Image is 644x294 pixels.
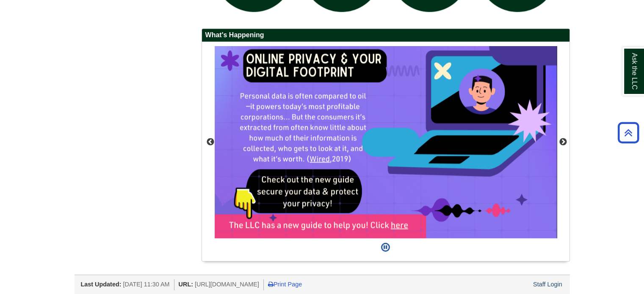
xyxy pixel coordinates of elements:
[202,29,569,42] h2: What's Happening
[268,281,274,287] i: Print Page
[379,238,392,257] button: Pause
[615,127,642,138] a: Back to Top
[559,138,567,146] button: Next
[81,281,122,288] span: Last Updated:
[179,281,193,288] span: URL:
[206,138,215,146] button: Previous
[123,281,169,288] span: [DATE] 11:30 AM
[215,46,557,239] div: This box contains rotating images
[268,281,302,288] a: Print Page
[533,281,562,288] a: Staff Login
[195,281,259,288] span: [URL][DOMAIN_NAME]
